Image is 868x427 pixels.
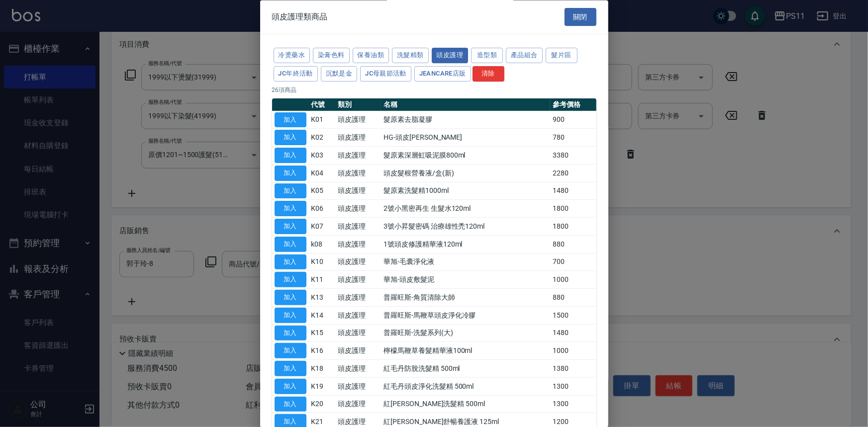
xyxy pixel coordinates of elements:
[381,165,550,182] td: 頭皮髮根營養液/盒(新)
[381,111,550,129] td: 髮原素去脂凝膠
[335,307,381,325] td: 頭皮護理
[381,129,550,147] td: HG-頭皮[PERSON_NAME]
[381,98,550,111] th: 名稱
[550,200,596,218] td: 1800
[309,360,335,378] td: K18
[275,201,306,217] button: 加入
[309,98,335,111] th: 代號
[309,200,335,218] td: K06
[335,378,381,396] td: 頭皮護理
[313,48,350,64] button: 染膏色料
[392,48,429,64] button: 洗髮精類
[550,129,596,147] td: 780
[335,129,381,147] td: 頭皮護理
[272,85,596,94] p: 26 項商品
[309,254,335,271] td: K10
[550,218,596,236] td: 1800
[550,254,596,271] td: 700
[275,112,306,128] button: 加入
[550,165,596,182] td: 2280
[335,254,381,271] td: 頭皮護理
[321,66,358,82] button: 沉默是金
[335,325,381,342] td: 頭皮護理
[550,307,596,325] td: 1500
[565,8,596,26] button: 關閉
[275,183,306,199] button: 加入
[309,271,335,289] td: K11
[335,200,381,218] td: 頭皮護理
[275,130,306,146] button: 加入
[381,289,550,307] td: 普羅旺斯-角質清除大師
[275,237,306,252] button: 加入
[550,325,596,342] td: 1480
[550,111,596,129] td: 900
[335,182,381,200] td: 頭皮護理
[381,147,550,165] td: 髮原素深層虹吸泥膜800ml
[309,147,335,165] td: K03
[309,325,335,342] td: K15
[309,111,335,129] td: K01
[381,271,550,289] td: 華旭-頭皮敷髮泥
[335,289,381,307] td: 頭皮護理
[309,307,335,325] td: K14
[335,218,381,236] td: 頭皮護理
[335,342,381,360] td: 頭皮護理
[335,111,381,129] td: 頭皮護理
[381,325,550,342] td: 普羅旺斯-洗髮系列(大)
[309,342,335,360] td: K16
[275,361,306,377] button: 加入
[335,360,381,378] td: 頭皮護理
[381,218,550,236] td: 3號小 昇髮密碼 治療雄性禿120ml
[274,66,318,82] button: JC年終活動
[550,98,596,111] th: 參考價格
[381,236,550,254] td: 1號頭皮修護精華液120ml
[335,236,381,254] td: 頭皮護理
[309,129,335,147] td: K02
[550,396,596,414] td: 1300
[381,360,550,378] td: 紅毛丹防脫洗髮精 500ml
[275,272,306,288] button: 加入
[473,66,504,82] button: 清除
[381,307,550,325] td: 普羅旺斯-馬鞭草頭皮淨化冷膠
[275,379,306,394] button: 加入
[550,236,596,254] td: 880
[414,66,471,82] button: JeanCare店販
[309,182,335,200] td: K05
[550,378,596,396] td: 1300
[550,182,596,200] td: 1480
[275,308,306,323] button: 加入
[309,236,335,254] td: k08
[335,396,381,414] td: 頭皮護理
[309,165,335,182] td: K04
[471,48,503,64] button: 造型類
[335,165,381,182] td: 頭皮護理
[335,271,381,289] td: 頭皮護理
[546,48,578,64] button: 髮片區
[335,147,381,165] td: 頭皮護理
[309,378,335,396] td: K19
[275,166,306,181] button: 加入
[272,12,328,22] span: 頭皮護理類商品
[275,255,306,270] button: 加入
[275,397,306,412] button: 加入
[381,200,550,218] td: 2號小 黑密再生 生髮水120ml
[550,342,596,360] td: 1000
[550,271,596,289] td: 1000
[550,147,596,165] td: 3380
[381,342,550,360] td: 檸檬馬鞭草養髮精華液100ml
[381,396,550,414] td: 紅[PERSON_NAME]洗髮精 500ml
[506,48,543,64] button: 產品組合
[309,289,335,307] td: K13
[275,326,306,341] button: 加入
[309,218,335,236] td: K07
[335,98,381,111] th: 類別
[274,48,310,64] button: 冷燙藥水
[360,66,411,82] button: JC母親節活動
[275,219,306,235] button: 加入
[550,360,596,378] td: 1380
[550,289,596,307] td: 880
[381,182,550,200] td: 髮原素洗髮精1000ml
[381,254,550,271] td: 華旭-毛囊淨化液
[353,48,389,64] button: 保養油類
[275,343,306,359] button: 加入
